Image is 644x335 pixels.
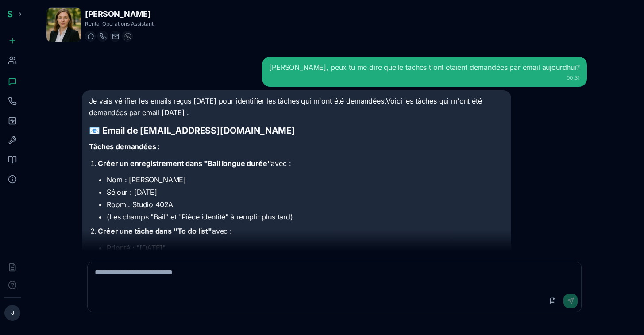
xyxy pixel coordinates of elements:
div: [PERSON_NAME], peux tu me dire quelle taches t'ont etaient demandées par email aujourdhui? [269,62,580,73]
button: Start a chat with Freya Costa [85,31,96,42]
p: avec : [98,226,504,237]
strong: Créer une tâche dans "To do list" [98,227,212,235]
img: Freya Costa [46,8,81,42]
div: 00:31 [269,74,580,81]
strong: Créer un enregistrement dans "Bail longue durée" [98,159,271,168]
button: WhatsApp [122,31,133,42]
h1: [PERSON_NAME] [85,8,154,20]
li: Priorité : "[DATE]" [107,243,504,253]
p: Rental Operations Assistant [85,20,154,27]
span: S [7,9,13,19]
h2: 📧 Email de [EMAIL_ADDRESS][DOMAIN_NAME] [89,124,504,137]
p: avec : [98,158,504,169]
img: WhatsApp [124,33,131,40]
li: Nom : [PERSON_NAME] [107,174,504,185]
p: Je vais vérifier les emails reçus [DATE] pour identifier les tâches qui m'ont été demandées.Voici... [89,96,504,118]
li: (Les champs "Bail" et "Pièce identité" à remplir plus tard) [107,212,504,222]
strong: Tâches demandées : [89,142,160,151]
button: Send email to freya.costa@getspinnable.ai [110,31,120,42]
li: Room : Studio 402A [107,199,504,210]
button: J [4,305,20,321]
button: Start a call with Freya Costa [97,31,108,42]
span: J [11,309,14,316]
li: Séjour : [DATE] [107,187,504,197]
